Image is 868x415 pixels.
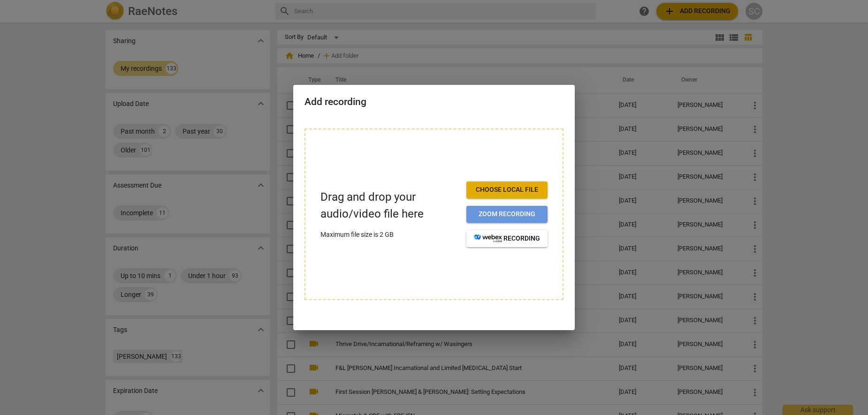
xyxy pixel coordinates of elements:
h2: Add recording [305,96,563,108]
button: recording [466,230,548,247]
button: Choose local file [466,181,548,198]
span: recording [474,234,540,243]
button: Zoom recording [466,206,548,223]
span: Zoom recording [474,210,540,219]
span: Choose local file [474,185,540,195]
p: Drag and drop your audio/video file here [320,189,459,222]
p: Maximum file size is 2 GB [320,230,459,240]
